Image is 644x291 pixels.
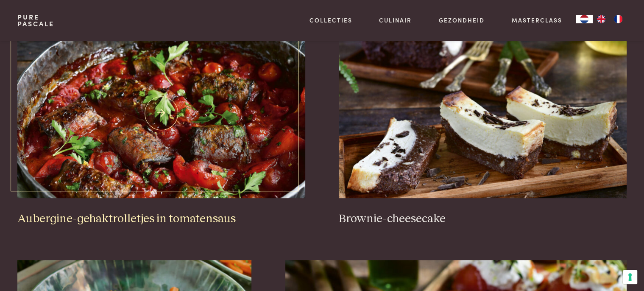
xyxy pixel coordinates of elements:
ul: Language list [593,15,627,23]
a: Brownie-cheesecake Brownie-cheesecake [339,28,626,226]
aside: Language selected: Nederlands [576,15,627,23]
a: FR [610,15,627,23]
a: Aubergine-gehaktrolletjes in tomatensaus Aubergine-gehaktrolletjes in tomatensaus [17,28,305,226]
a: PurePascale [17,14,54,27]
a: Culinair [379,16,412,25]
img: Aubergine-gehaktrolletjes in tomatensaus [17,28,305,198]
a: Collecties [309,16,352,25]
a: NL [576,15,593,23]
img: Brownie-cheesecake [339,28,626,198]
h3: Brownie-cheesecake [339,212,626,227]
h3: Aubergine-gehaktrolletjes in tomatensaus [17,212,305,227]
button: Uw voorkeuren voor toestemming voor trackingtechnologieën [623,270,637,284]
a: Gezondheid [439,16,485,25]
a: EN [593,15,610,23]
div: Language [576,15,593,23]
a: Masterclass [512,16,562,25]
